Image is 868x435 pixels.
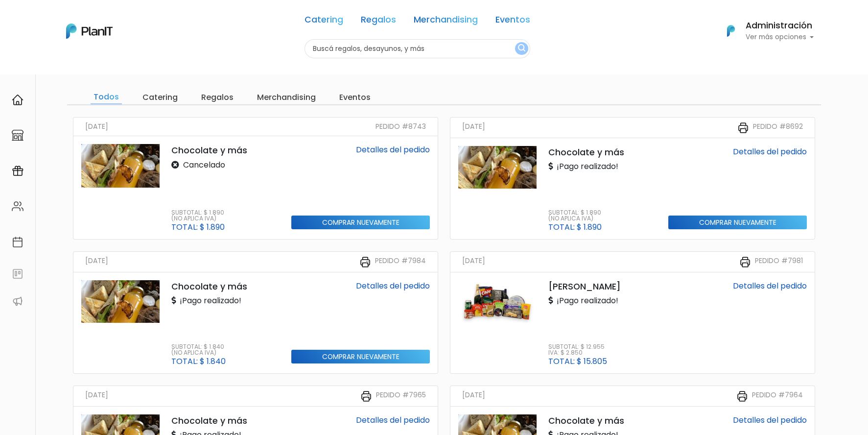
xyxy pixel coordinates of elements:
a: Detalles del pedido [356,144,430,155]
img: people-662611757002400ad9ed0e3c099ab2801c6687ba6c219adb57efc949bc21e19d.svg [12,200,23,212]
small: Pedido #7984 [375,256,426,268]
small: Pedido #8743 [375,121,426,132]
p: Ver más opciones [746,34,814,41]
p: (No aplica IVA) [171,216,225,221]
input: Buscá regalos, desayunos, y más [305,39,530,58]
small: [DATE] [85,121,108,132]
a: Regalos [361,16,396,27]
p: Subtotal: $ 1.890 [171,210,225,216]
small: Pedido #7965 [376,390,426,402]
input: Regalos [198,91,236,104]
img: home-e721727adea9d79c4d83392d1f703f7f8bce08238fde08b1acbfd93340b81755.svg [12,94,23,106]
p: Total: $ 1.890 [171,223,225,231]
button: PlanIt Logo Administración Ver más opciones [714,18,814,44]
input: Comprar nuevamente [668,216,807,230]
img: thumb_2000___2000-Photoroom__8_.jpg [458,280,537,323]
input: Comprar nuevamente [291,216,430,230]
img: thumb_WhatsApp_Image_2023-02-07_at_11.36.29_PM__1_.jpeg [458,146,537,189]
p: Chocolate y más [548,414,657,427]
a: Detalles del pedido [733,414,807,426]
img: printer-31133f7acbd7ec30ea1ab4a3b6864c9b5ed483bd8d1a339becc4798053a55bbc.svg [360,390,372,402]
a: Detalles del pedido [733,280,807,291]
img: printer-31133f7acbd7ec30ea1ab4a3b6864c9b5ed483bd8d1a339becc4798053a55bbc.svg [736,390,748,402]
input: Comprar nuevamente [291,350,430,364]
p: (No aplica IVA) [171,350,226,356]
p: Chocolate y más [171,280,280,293]
img: printer-31133f7acbd7ec30ea1ab4a3b6864c9b5ed483bd8d1a339becc4798053a55bbc.svg [359,256,371,268]
a: Eventos [495,16,530,27]
a: Detalles del pedido [356,414,430,426]
small: [DATE] [85,390,108,402]
img: marketplace-4ceaa7011d94191e9ded77b95e3339b90024bf715f7c57f8cf31f2d8c509eaba.svg [12,129,23,141]
img: partners-52edf745621dab592f3b2c58e3bca9d71375a7ef29c3b500c9f145b62cc070d4.svg [12,295,23,307]
img: PlanIt Logo [66,24,113,39]
p: ¡Pago realizado! [171,295,241,307]
a: Merchandising [414,16,478,27]
small: Pedido #8692 [753,121,803,134]
img: thumb_WhatsApp_Image_2023-02-07_at_11.36.29_PM__1_.jpeg [81,144,160,188]
img: printer-31133f7acbd7ec30ea1ab4a3b6864c9b5ed483bd8d1a339becc4798053a55bbc.svg [739,256,751,268]
img: search_button-432b6d5273f82d61273b3651a40e1bd1b912527efae98b1b7a1b2c0702e16a8d.svg [518,44,525,53]
p: Subtotal: $ 1.840 [171,344,226,350]
img: campaigns-02234683943229c281be62815700db0a1741e53638e28bf9629b52c665b00959.svg [12,165,23,177]
p: Chocolate y más [548,146,657,159]
input: Todos [91,91,122,104]
img: thumb_WhatsApp_Image_2023-02-07_at_11.36.29_PM__1_.jpeg [81,280,160,323]
p: Subtotal: $ 12.955 [548,344,607,350]
img: feedback-78b5a0c8f98aac82b08bfc38622c3050aee476f2c9584af64705fc4e61158814.svg [12,268,23,280]
img: calendar-87d922413cdce8b2cf7b7f5f62616a5cf9e4887200fb71536465627b3292af00.svg [12,236,23,248]
input: Catering [140,91,181,104]
small: Pedido #7981 [755,256,803,268]
img: printer-31133f7acbd7ec30ea1ab4a3b6864c9b5ed483bd8d1a339becc4798053a55bbc.svg [737,122,749,134]
p: ¡Pago realizado! [548,161,618,172]
p: Cancelado [171,159,225,171]
p: Chocolate y más [171,144,280,157]
p: Chocolate y más [171,414,280,427]
p: (No aplica IVA) [548,216,602,221]
div: ¿Necesitás ayuda? [50,9,141,28]
small: [DATE] [85,256,108,268]
p: ¡Pago realizado! [548,295,618,307]
p: Total: $ 15.805 [548,358,607,365]
h6: Administración [746,22,814,30]
p: Total: $ 1.890 [548,223,602,231]
small: [DATE] [462,390,485,402]
p: Total: $ 1.840 [171,358,226,365]
p: [PERSON_NAME] [548,280,657,293]
img: PlanIt Logo [720,20,742,42]
small: [DATE] [462,256,485,268]
small: [DATE] [462,121,485,134]
input: Merchandising [254,91,319,104]
a: Catering [305,16,343,27]
p: IVA: $ 2.850 [548,350,607,356]
a: Detalles del pedido [356,280,430,291]
input: Eventos [336,91,374,104]
small: Pedido #7964 [752,390,803,402]
p: Subtotal: $ 1.890 [548,210,602,216]
a: Detalles del pedido [733,146,807,157]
